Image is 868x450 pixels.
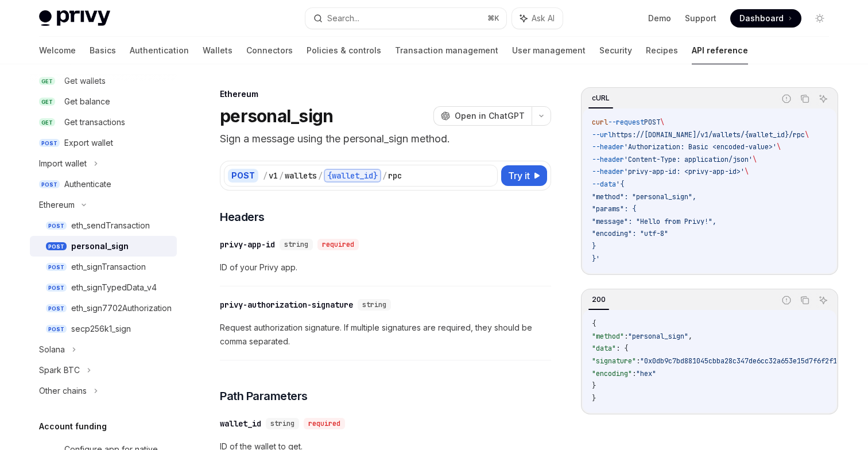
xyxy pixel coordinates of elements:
[220,299,353,311] div: privy-authorization-signature
[46,325,67,333] span: POST
[220,131,551,147] p: Sign a message using the personal_sign method.
[739,13,784,24] span: Dashboard
[592,155,624,164] span: --header
[246,37,293,64] a: Connectors
[220,388,308,404] span: Path Parameters
[30,133,177,153] a: POSTExport wallet
[588,293,609,307] div: 200
[592,118,608,127] span: curl
[71,281,157,294] div: eth_signTypedData_v4
[30,91,177,112] a: GETGet balance
[487,14,499,23] span: ⌘ K
[46,304,67,313] span: POST
[284,240,308,249] span: string
[592,204,636,214] span: "params": {
[644,118,660,127] span: POST
[71,260,146,274] div: eth_signTransaction
[39,384,87,398] div: Other chains
[362,300,386,309] span: string
[592,192,696,201] span: "method": "personal_sign",
[46,222,67,230] span: POST
[220,239,275,250] div: privy-app-id
[592,369,632,378] span: "encoding"
[30,257,177,277] a: POSTeth_signTransaction
[388,170,402,181] div: rpc
[90,37,116,64] a: Basics
[307,37,381,64] a: Policies & controls
[753,155,757,164] span: \
[30,277,177,298] a: POSTeth_signTypedData_v4
[71,301,172,315] div: eth_sign7702Authorization
[318,170,323,181] div: /
[592,130,612,139] span: --url
[592,394,596,403] span: }
[39,343,65,356] div: Solana
[636,369,656,378] span: "hex"
[592,332,624,341] span: "method"
[745,167,749,176] span: \
[811,9,829,28] button: Toggle dark mode
[777,142,781,152] span: \
[616,344,628,353] span: : {
[592,381,596,390] span: }
[327,11,359,25] div: Search...
[592,356,636,366] span: "signature"
[624,167,745,176] span: 'privy-app-id: <privy-app-id>'
[512,8,563,29] button: Ask AI
[612,130,805,139] span: https://[DOMAIN_NAME]/v1/wallets/{wallet_id}/rpc
[279,170,284,181] div: /
[269,170,278,181] div: v1
[39,139,60,148] span: POST
[730,9,801,28] a: Dashboard
[39,10,110,26] img: light logo
[30,112,177,133] a: GETGet transactions
[30,298,177,319] a: POSTeth_sign7702Authorization
[592,229,668,238] span: "encoding": "utf-8"
[46,284,67,292] span: POST
[30,236,177,257] a: POSTpersonal_sign
[779,293,794,308] button: Report incorrect code
[46,263,67,271] span: POST
[270,419,294,428] span: string
[636,356,640,366] span: :
[797,293,812,308] button: Copy the contents from the code block
[203,37,232,64] a: Wallets
[608,118,644,127] span: --request
[228,169,258,183] div: POST
[305,8,506,29] button: Search...⌘K
[816,91,831,106] button: Ask AI
[64,136,113,150] div: Export wallet
[512,37,586,64] a: User management
[688,332,692,341] span: ,
[816,293,831,308] button: Ask AI
[220,88,551,100] div: Ethereum
[592,254,600,263] span: }'
[532,13,555,24] span: Ask AI
[220,418,261,429] div: wallet_id
[685,13,716,24] a: Support
[592,344,616,353] span: "data"
[130,37,189,64] a: Authentication
[395,37,498,64] a: Transaction management
[592,242,596,251] span: }
[220,321,551,348] span: Request authorization signature. If multiple signatures are required, they should be comma separa...
[64,177,111,191] div: Authenticate
[779,91,794,106] button: Report incorrect code
[616,180,624,189] span: '{
[692,37,748,64] a: API reference
[588,91,613,105] div: cURL
[39,37,76,64] a: Welcome
[592,319,596,328] span: {
[71,219,150,232] div: eth_sendTransaction
[624,332,628,341] span: :
[433,106,532,126] button: Open in ChatGPT
[64,115,125,129] div: Get transactions
[317,239,359,250] div: required
[39,157,87,170] div: Import wallet
[220,261,551,274] span: ID of your Privy app.
[46,242,67,251] span: POST
[263,170,268,181] div: /
[592,142,624,152] span: --header
[30,174,177,195] a: POSTAuthenticate
[592,167,624,176] span: --header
